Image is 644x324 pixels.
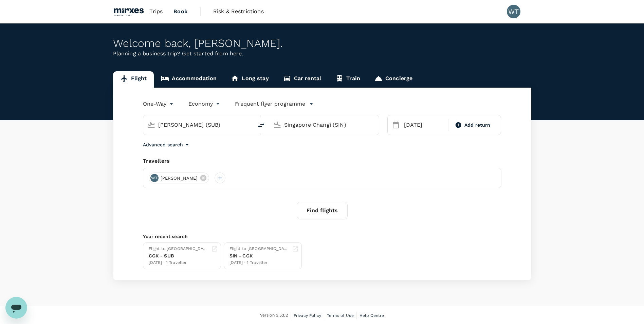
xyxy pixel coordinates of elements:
span: Terms of Use [327,313,354,318]
a: Car rental [276,71,329,88]
span: Risk & Restrictions [213,7,264,16]
button: delete [253,117,269,133]
div: Welcome back , [PERSON_NAME] . [113,37,531,50]
div: Flight to [GEOGRAPHIC_DATA] [149,246,208,252]
p: Planning a business trip? Get started from here. [113,50,531,58]
div: CGK - SUB [149,252,208,259]
div: [DATE] [401,118,447,132]
a: Flight [113,71,154,88]
a: Help Centre [360,312,384,319]
div: Flight to [GEOGRAPHIC_DATA] [229,246,289,252]
a: Train [328,71,367,88]
input: Going to [284,120,365,130]
div: WT [507,5,520,18]
span: Privacy Policy [294,313,321,318]
button: Find flights [297,202,348,219]
span: Add return [464,122,491,129]
a: Privacy Policy [294,312,321,319]
span: Help Centre [360,313,384,318]
a: Concierge [367,71,420,88]
button: Open [248,124,250,125]
p: Advanced search [143,141,183,148]
span: Book [173,7,188,16]
div: WT [150,174,159,182]
div: SIN - CGK [229,252,289,259]
div: [DATE] · 1 Traveller [229,259,289,266]
input: Depart from [158,120,239,130]
img: Mirxes Holding Pte Ltd [113,4,144,19]
span: [PERSON_NAME] [157,175,202,182]
div: Economy [188,98,221,109]
p: Your recent search [143,233,501,240]
a: Long stay [224,71,276,88]
a: Accommodation [154,71,224,88]
div: [DATE] · 1 Traveller [149,259,208,266]
p: Frequent flyer programme [235,100,305,108]
div: Travellers [143,157,501,165]
button: Open [374,124,375,125]
div: WT[PERSON_NAME] [149,173,209,183]
span: Version 3.53.2 [260,312,288,319]
iframe: Button to launch messaging window [5,297,27,319]
div: One-Way [143,98,175,109]
span: Trips [149,7,163,16]
button: Frequent flyer programme [235,100,313,108]
button: Advanced search [143,141,191,149]
a: Terms of Use [327,312,354,319]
